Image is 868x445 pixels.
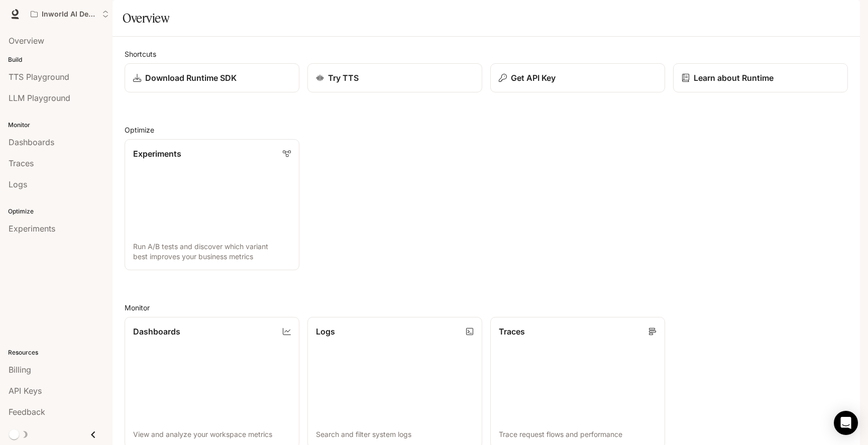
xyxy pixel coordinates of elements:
p: Logs [316,325,335,338]
p: Experiments [133,148,181,160]
div: Open Intercom Messenger [834,411,858,435]
p: Trace request flows and performance [499,429,657,439]
p: Traces [499,325,525,338]
h2: Optimize [125,125,848,135]
button: Get API Key [490,63,665,92]
p: View and analyze your workspace metrics [133,429,291,439]
button: Open workspace menu [26,4,114,24]
h1: Overview [123,8,169,28]
p: Try TTS [328,72,359,84]
p: Learn about Runtime [694,72,774,84]
a: Learn about Runtime [673,63,848,92]
a: Try TTS [307,63,482,92]
p: Run A/B tests and discover which variant best improves your business metrics [133,242,291,262]
p: Download Runtime SDK [145,72,237,84]
a: ExperimentsRun A/B tests and discover which variant best improves your business metrics [125,139,299,270]
p: Dashboards [133,325,180,338]
h2: Monitor [125,302,848,313]
h2: Shortcuts [125,49,848,59]
p: Get API Key [511,72,556,84]
p: Search and filter system logs [316,429,474,439]
a: Download Runtime SDK [125,63,299,92]
p: Inworld AI Demos [42,10,98,19]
